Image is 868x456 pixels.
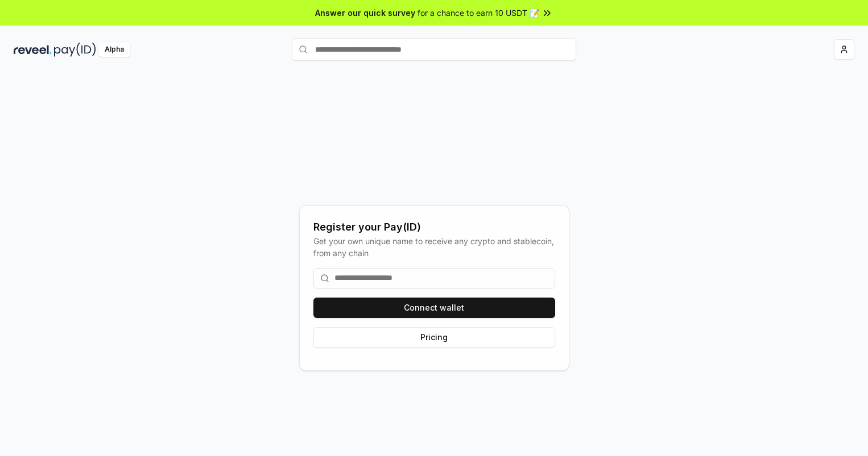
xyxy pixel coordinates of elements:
img: reveel_dark [14,43,52,57]
button: Pricing [313,327,555,348]
span: Answer our quick survey [315,7,415,19]
span: for a chance to earn 10 USDT 📝 [418,7,539,19]
img: pay_id [54,43,96,57]
div: Get your own unique name to receive any crypto and stablecoin, from any chain [313,235,555,259]
button: Connect wallet [313,298,555,318]
div: Register your Pay(ID) [313,219,555,235]
div: Alpha [98,43,130,57]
